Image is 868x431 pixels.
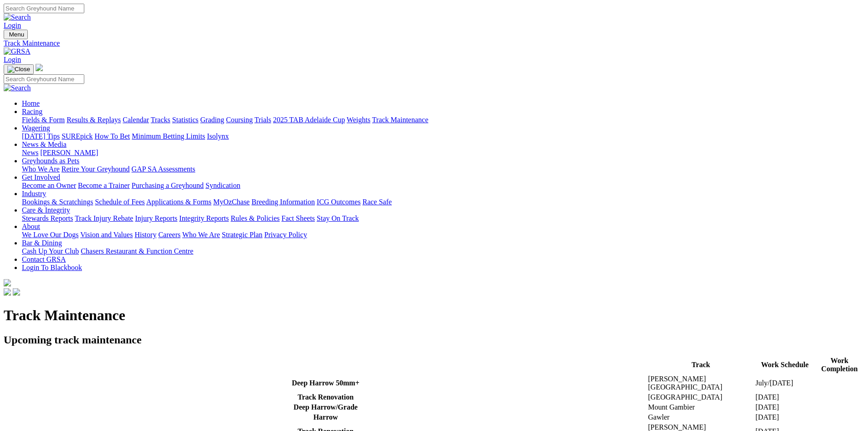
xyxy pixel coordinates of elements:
[647,403,754,412] td: Mount Gambier
[5,374,647,392] th: Deep Harrow 50mm+
[22,132,864,140] div: Wagering
[4,39,864,47] a: Track Maintenance
[22,214,864,223] div: Care & Integrity
[22,149,864,157] div: News & Media
[4,21,21,29] a: Login
[132,165,195,173] a: GAP SA Assessments
[75,214,133,222] a: Track Injury Rebate
[95,198,144,206] a: Schedule of Fees
[231,214,280,222] a: Rules & Policies
[22,247,79,255] a: Cash Up Your Club
[22,214,73,222] a: Stewards Reports
[4,84,31,92] img: Search
[4,279,11,286] img: logo-grsa-white.png
[9,31,24,38] span: Menu
[132,182,204,189] a: Purchasing a Greyhound
[22,173,60,181] a: Get Involved
[4,13,31,21] img: Search
[22,264,82,271] a: Login To Blackbook
[182,231,220,239] a: Who We Are
[200,116,224,124] a: Grading
[22,149,38,156] a: News
[22,182,76,189] a: Become an Owner
[4,74,84,84] input: Search
[254,116,271,124] a: Trials
[213,198,250,206] a: MyOzChase
[755,393,815,402] td: [DATE]
[80,231,133,239] a: Vision and Values
[22,231,864,239] div: About
[4,307,864,324] h1: Track Maintenance
[62,165,130,173] a: Retire Your Greyhound
[207,132,229,140] a: Isolynx
[22,247,864,255] div: Bar & Dining
[647,356,754,374] th: Track
[22,198,93,206] a: Bookings & Scratchings
[22,165,60,173] a: Who We Are
[158,231,180,239] a: Careers
[5,393,647,402] th: Track Renovation
[151,116,170,124] a: Tracks
[22,140,67,148] a: News & Media
[317,198,360,206] a: ICG Outcomes
[755,356,815,374] th: Work Schedule
[647,413,754,422] td: Gawler
[67,116,121,124] a: Results & Replays
[647,374,754,392] td: [PERSON_NAME][GEOGRAPHIC_DATA]
[7,66,30,73] img: Close
[123,116,149,124] a: Calendar
[22,132,60,140] a: [DATE] Tips
[22,223,40,230] a: About
[62,132,92,140] a: SUREpick
[4,4,84,13] input: Search
[252,198,315,206] a: Breeding Information
[4,288,11,296] img: facebook.svg
[22,206,70,214] a: Care & Integrity
[317,214,359,222] a: Stay On Track
[362,198,391,206] a: Race Safe
[134,231,156,239] a: History
[22,99,40,107] a: Home
[78,182,130,189] a: Become a Trainer
[222,231,262,239] a: Strategic Plan
[205,182,240,189] a: Syndication
[172,116,199,124] a: Statistics
[5,413,647,422] th: Harrow
[22,190,46,197] a: Industry
[282,214,315,222] a: Fact Sheets
[81,247,193,255] a: Chasers Restaurant & Function Centre
[755,413,815,422] td: [DATE]
[22,239,62,247] a: Bar & Dining
[4,47,31,56] img: GRSA
[22,231,78,239] a: We Love Our Dogs
[36,64,43,71] img: logo-grsa-white.png
[40,149,98,156] a: [PERSON_NAME]
[22,198,864,206] div: Industry
[4,56,21,63] a: Login
[135,214,177,222] a: Injury Reports
[179,214,229,222] a: Integrity Reports
[264,231,307,239] a: Privacy Policy
[22,124,50,132] a: Wagering
[22,182,864,190] div: Get Involved
[146,198,211,206] a: Applications & Forms
[347,116,370,124] a: Weights
[22,255,66,263] a: Contact GRSA
[4,30,28,39] button: Toggle navigation
[22,116,864,124] div: Racing
[22,116,65,124] a: Fields & Form
[372,116,428,124] a: Track Maintenance
[132,132,205,140] a: Minimum Betting Limits
[22,108,42,115] a: Racing
[13,288,20,296] img: twitter.svg
[22,157,79,165] a: Greyhounds as Pets
[273,116,345,124] a: 2025 TAB Adelaide Cup
[226,116,253,124] a: Coursing
[4,64,34,74] button: Toggle navigation
[816,356,863,374] th: Work Completion
[755,374,815,392] td: July/[DATE]
[647,393,754,402] td: [GEOGRAPHIC_DATA]
[755,403,815,412] td: [DATE]
[22,165,864,173] div: Greyhounds as Pets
